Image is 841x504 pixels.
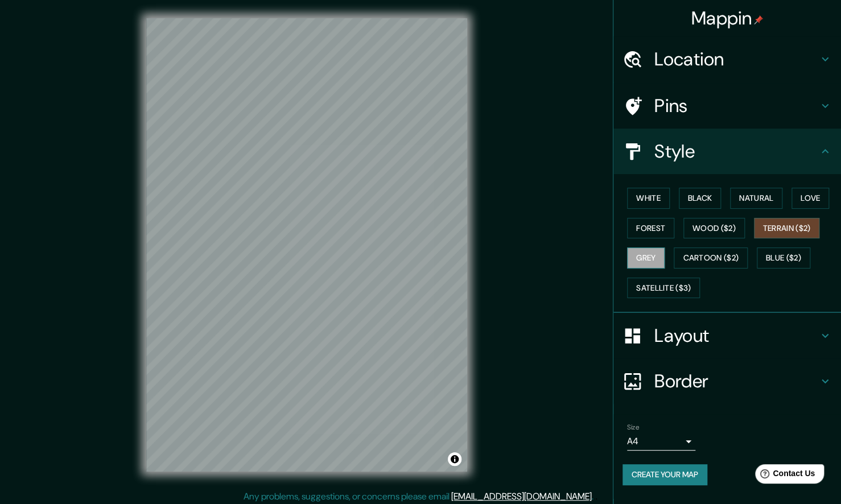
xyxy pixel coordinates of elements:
[627,188,670,209] button: White
[654,324,818,347] h4: Layout
[627,247,665,268] button: Grey
[654,370,818,393] h4: Border
[654,48,818,71] h4: Location
[146,18,467,472] canvas: Map
[757,247,810,268] button: Blue ($2)
[654,94,818,117] h4: Pins
[593,490,595,503] div: .
[754,15,763,24] img: pin-icon.png
[683,218,745,239] button: Wood ($2)
[740,460,828,491] iframe: Help widget launcher
[622,464,707,485] button: Create your map
[627,278,700,299] button: Satellite ($3)
[613,313,841,358] div: Layout
[613,358,841,404] div: Border
[730,188,782,209] button: Natural
[613,129,841,174] div: Style
[754,218,820,239] button: Terrain ($2)
[627,218,674,239] button: Forest
[791,188,829,209] button: Love
[244,490,593,503] p: Any problems, suggestions, or concerns please email .
[595,490,597,503] div: .
[627,432,695,451] div: A4
[451,490,592,502] a: [EMAIL_ADDRESS][DOMAIN_NAME]
[691,7,764,30] h4: Mappin
[627,423,639,432] label: Size
[654,140,818,163] h4: Style
[448,452,461,466] button: Toggle attribution
[674,247,748,268] button: Cartoon ($2)
[613,83,841,129] div: Pins
[679,188,722,209] button: Black
[613,36,841,82] div: Location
